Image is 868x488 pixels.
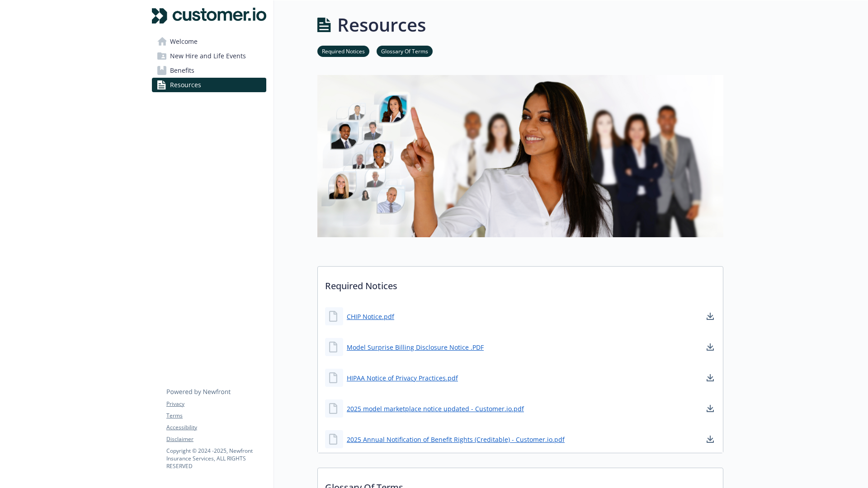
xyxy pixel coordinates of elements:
a: CHIP Notice.pdf [347,312,394,321]
img: resources page banner [317,75,723,237]
a: download document [705,311,716,322]
a: Privacy [166,400,266,408]
p: Copyright © 2024 - 2025 , Newfront Insurance Services, ALL RIGHTS RESERVED [166,447,266,470]
a: HIPAA Notice of Privacy Practices.pdf [347,373,458,383]
span: Resources [170,78,201,92]
a: Glossary Of Terms [377,47,433,55]
a: download document [705,372,716,383]
span: Benefits [170,63,194,78]
a: Required Notices [317,47,369,55]
a: 2025 model marketplace notice updated - Customer.io.pdf [347,404,524,413]
a: Welcome [152,34,266,49]
h1: Resources [337,11,426,38]
span: New Hire and Life Events [170,49,246,63]
a: Resources [152,78,266,92]
span: Welcome [170,34,198,49]
a: New Hire and Life Events [152,49,266,63]
a: download document [705,403,716,414]
a: Benefits [152,63,266,78]
a: 2025 Annual Notification of Benefit Rights (Creditable) - Customer.io.pdf [347,435,565,444]
a: Accessibility [166,423,266,432]
p: Required Notices [318,267,723,300]
a: Terms [166,412,266,420]
a: download document [705,434,716,445]
a: download document [705,342,716,352]
a: Model Surprise Billing Disclosure Notice .PDF [347,343,484,352]
a: Disclaimer [166,435,266,443]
